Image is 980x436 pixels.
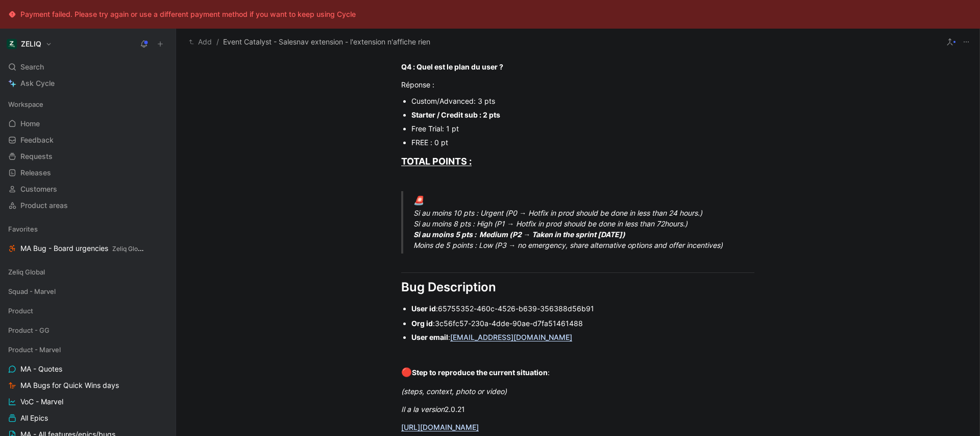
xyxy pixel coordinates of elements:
span: 🚨 [413,195,424,205]
span: 65755352-460c-4526-b639-356388d56b91 [438,304,594,313]
div: Search [4,59,171,75]
span: MA Bugs for Quick Wins days [20,380,119,391]
div: Custom/Advanced: 3 pts [411,96,754,106]
span: Releases [20,168,51,178]
span: Product - Marvel [8,345,61,355]
a: [EMAIL_ADDRESS][DOMAIN_NAME] [450,333,572,341]
div: : [411,318,754,329]
u: TOTAL POINTS : [401,156,472,167]
span: Ask Cycle [20,77,55,89]
div: Zeliq Global [4,264,171,280]
div: Réponse : [401,79,754,90]
a: Requests [4,149,171,164]
strong: User id [411,304,436,313]
span: Product areas [20,200,68,211]
span: MA - Quotes [20,364,62,374]
div: Si au moins 10 pts : Urgent (P0 → Hotfix in prod should be done in less than 24 hours.) Si au moi... [413,194,767,250]
a: Product areas [4,198,171,213]
div: Product - GG [4,323,171,341]
div: Squad - Marvel [4,284,171,302]
div: Zeliq Global [4,264,171,283]
div: Product [4,303,171,318]
div: Product - GG [4,323,171,338]
div: Favorites [4,221,171,237]
a: Feedback [4,132,171,148]
strong: Step to reproduce the current situation [412,368,548,377]
div: Product [4,303,171,322]
strong: User email [411,333,448,341]
span: Product - GG [8,325,50,335]
div: Payment failed. Please try again or use a different payment method if you want to keep using Cycle [20,8,356,20]
a: Releases [4,165,171,180]
strong: Q4 : Quel est le plan du user ? [401,62,503,71]
span: MA Bug - Board urgencies [20,243,145,254]
span: 2.0.21 [445,405,465,414]
a: Customers [4,181,171,197]
span: All Epics [20,413,48,423]
span: Zeliq Global [112,245,146,253]
h1: ZELIQ [21,39,41,49]
button: Add [186,36,214,48]
span: Event Catalyst - Salesnav extension - l'extension n'affiche rien [223,36,430,48]
a: MA Bugs for Quick Wins days [4,378,171,393]
em: (steps, context, photo or video) [401,387,507,396]
strong: Si au moins 5 pts : Medium (P2 → Taken in the sprint [DATE]) [413,230,625,239]
div: FREE : 0 pt [411,137,754,148]
div: Free Trial: 1 pt [411,123,754,134]
div: Product - Marvel [4,342,171,357]
a: Home [4,116,171,131]
img: ZELIQ [7,39,17,49]
div: : [401,366,754,379]
span: Search [20,61,44,73]
span: 3c56fc57-230a-4dde-90ae-d7fa51461488 [435,319,583,328]
span: 🔴 [401,367,412,377]
strong: Org id [411,319,433,328]
span: Workspace [8,99,43,109]
a: MA - Quotes [4,361,171,377]
a: MA Bug - Board urgenciesZeliq Global [4,241,171,256]
div: Bug Description [401,278,754,296]
span: Home [20,119,40,129]
strong: Starter / Credit sub : 2 pts [411,110,500,119]
div: Workspace [4,97,171,112]
span: Product [8,306,33,316]
div: Squad - Marvel [4,284,171,299]
span: Customers [20,184,57,194]
div: : [411,332,754,342]
a: [URL][DOMAIN_NAME] [401,423,479,431]
span: Requests [20,151,53,162]
a: All Epics [4,410,171,426]
span: Zeliq Global [8,267,45,277]
span: VoC - Marvel [20,397,63,407]
span: Squad - Marvel [8,286,56,296]
a: Ask Cycle [4,76,171,91]
div: : [411,303,754,314]
span: / [216,36,219,48]
button: ZELIQZELIQ [4,37,55,51]
a: VoC - Marvel [4,394,171,409]
span: Feedback [20,135,54,145]
span: Favorites [8,224,38,234]
em: Il a la version [401,405,445,414]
